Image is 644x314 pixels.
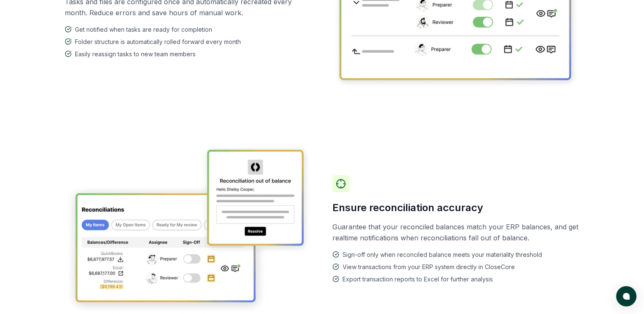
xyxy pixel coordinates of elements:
p: Guarantee that your reconciled balances match your ERP balances, and get realtime notifications w... [332,221,580,243]
span: Easily reassign tasks to new team members [75,50,196,58]
h3: Ensure reconciliation accuracy [332,201,580,215]
span: Export transaction reports to Excel for further analysis [343,275,493,284]
span: Sign-off only when reconciled balance meets your materiality threshold [343,250,542,259]
span: View transactions from your ERP system directly in CloseCore [343,262,515,271]
button: atlas-launcher [616,286,636,306]
span: Get notified when tasks are ready for completion [75,25,212,34]
span: Folder structure is automatically rolled forward every month [75,37,241,46]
